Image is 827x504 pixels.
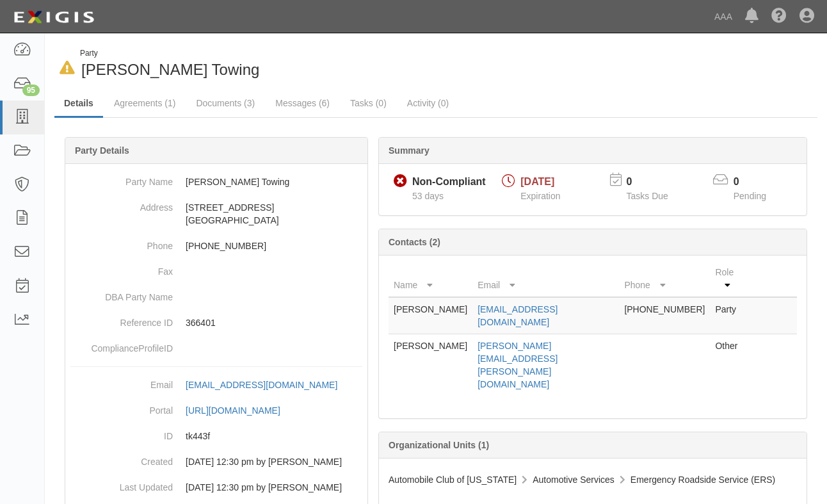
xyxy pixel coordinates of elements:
[619,297,710,334] td: [PHONE_NUMBER]
[70,233,173,252] dt: Phone
[186,378,337,391] div: [EMAIL_ADDRESS][DOMAIN_NAME]
[478,304,558,327] a: [EMAIL_ADDRESS][DOMAIN_NAME]
[186,90,264,116] a: Documents (3)
[394,175,407,188] i: Non-Compliant
[70,233,362,259] dd: [PHONE_NUMBER]
[54,90,103,118] a: Details
[22,85,40,96] div: 95
[389,261,472,297] th: Name
[70,372,173,391] dt: Email
[186,405,294,416] a: [URL][DOMAIN_NAME]
[389,334,472,396] td: [PERSON_NAME]
[520,176,554,187] span: [DATE]
[266,90,339,116] a: Messages (6)
[341,90,396,116] a: Tasks (0)
[186,316,362,329] p: 366401
[80,48,259,59] div: Party
[533,475,614,485] span: Automotive Services
[627,175,684,190] p: 0
[70,475,173,494] dt: Last Updated
[70,195,173,214] dt: Address
[70,449,362,475] dd: 09/10/2024 12:30 pm by Benjamin Tully
[412,191,444,201] span: Since 07/24/2025
[75,145,129,156] b: Party Details
[389,145,430,156] b: Summary
[710,297,746,334] td: Party
[478,341,558,389] a: [PERSON_NAME][EMAIL_ADDRESS][PERSON_NAME][DOMAIN_NAME]
[389,237,440,247] b: Contacts (2)
[619,261,710,297] th: Phone
[70,423,173,443] dt: ID
[70,336,173,355] dt: ComplianceProfileID
[710,334,746,396] td: Other
[389,440,489,450] b: Organizational Units (1)
[710,261,746,297] th: Role
[70,195,362,233] dd: [STREET_ADDRESS] [GEOGRAPHIC_DATA]
[70,423,362,449] dd: tk443f
[10,6,98,29] img: logo-5460c22ac91f19d4615b14bd174203de0afe785f0fc80cf4dbbc73dc1793850b.png
[104,90,185,116] a: Agreements (1)
[412,175,486,190] div: Non-Compliant
[70,169,362,195] dd: [PERSON_NAME] Towing
[389,475,517,485] span: Automobile Club of [US_STATE]
[472,261,619,297] th: Email
[70,475,362,500] dd: 09/10/2024 12:30 pm by Benjamin Tully
[70,310,173,329] dt: Reference ID
[54,48,426,81] div: Rushin Towing
[630,475,775,485] span: Emergency Roadside Service (ERS)
[627,191,668,201] span: Tasks Due
[70,169,173,188] dt: Party Name
[734,191,766,201] span: Pending
[771,9,787,24] i: Help Center - Complianz
[734,175,782,190] p: 0
[81,61,259,78] span: [PERSON_NAME] Towing
[70,284,173,304] dt: DBA Party Name
[520,191,560,201] span: Expiration
[389,297,472,334] td: [PERSON_NAME]
[70,259,173,278] dt: Fax
[708,4,739,29] a: AAA
[70,398,173,417] dt: Portal
[186,380,351,390] a: [EMAIL_ADDRESS][DOMAIN_NAME]
[397,90,458,116] a: Activity (0)
[60,61,75,75] i: In Default since 08/07/2025
[70,449,173,468] dt: Created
